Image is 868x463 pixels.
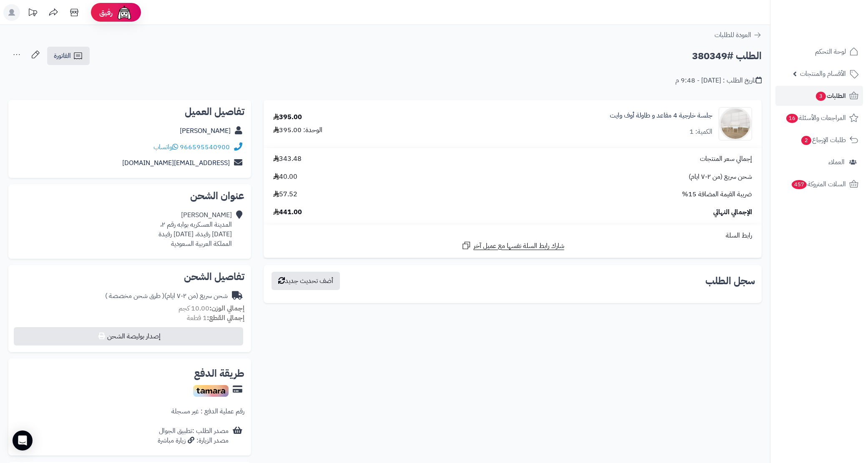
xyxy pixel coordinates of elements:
span: الإجمالي النهائي [713,208,752,217]
div: شحن سريع (من ٢-٧ ايام) [105,291,228,301]
div: [PERSON_NAME] المدينة العسكريه بوابه رقم ٢، [DATE] رفيدة، [DATE] رفيدة المملكة العربية السعودية [159,210,232,248]
span: رفيق [99,8,113,18]
a: المراجعات والأسئلة16 [775,108,863,128]
span: العودة للطلبات [715,30,751,40]
span: 57.52 [273,190,297,199]
small: 1 قطعة [187,313,244,323]
span: 16 [786,114,798,123]
span: شحن سريع (من ٢-٧ ايام) [689,172,752,182]
h2: طريقة الدفع [194,368,244,378]
a: الطلبات3 [775,86,863,106]
span: 343.48 [273,154,302,164]
small: 10.00 كجم [179,303,244,313]
span: 3 [816,92,826,101]
span: 40.00 [273,172,297,182]
span: ( طرق شحن مخصصة ) [105,291,164,301]
div: رقم عملية الدفع : غير مسجلة [171,407,244,416]
span: الطلبات [815,90,846,102]
a: شارك رابط السلة نفسها مع عميل آخر [461,240,564,251]
a: [EMAIL_ADDRESS][DOMAIN_NAME] [122,158,230,168]
span: 2 [801,136,812,145]
h2: الطلب #380349 [692,48,762,65]
button: إصدار بوليصة الشحن [14,327,243,345]
a: طلبات الإرجاع2 [775,130,863,150]
span: طلبات الإرجاع [800,134,846,146]
div: الوحدة: 395.00 [273,125,322,135]
span: لوحة التحكم [815,46,846,58]
a: العملاء [775,152,863,172]
h2: تفاصيل العميل [15,107,244,117]
h3: سجل الطلب [705,276,755,286]
div: مصدر الطلب :تطبيق الجوال [158,426,229,445]
span: السلات المتروكة [791,178,846,190]
a: واتساب [153,142,178,152]
a: [PERSON_NAME] [180,126,231,136]
div: Open Intercom Messenger [13,430,33,450]
span: 457 [792,180,807,190]
a: لوحة التحكم [775,42,863,62]
div: تاريخ الطلب : [DATE] - 9:48 م [675,76,762,85]
img: logo-2.png [811,19,860,37]
span: ضريبة القيمة المضافة 15% [682,190,752,199]
a: تحديثات المنصة [22,4,43,23]
div: مصدر الزيارة: زيارة مباشرة [158,436,229,445]
span: شارك رابط السلة نفسها مع عميل آخر [473,241,564,251]
a: العودة للطلبات [715,30,762,40]
a: 966595540900 [180,142,230,152]
a: الفاتورة [47,47,90,65]
a: السلات المتروكة457 [775,174,863,194]
div: 395.00 [273,113,302,122]
span: إجمالي سعر المنتجات [700,154,752,164]
h2: تفاصيل الشحن [15,272,244,282]
strong: إجمالي الوزن: [209,303,244,313]
strong: إجمالي القطع: [207,313,244,323]
span: 441.00 [273,208,302,217]
img: Tamara [193,385,229,397]
span: الأقسام والمنتجات [800,68,846,80]
div: رابط السلة [267,231,758,240]
span: المراجعات والأسئلة [785,112,846,124]
div: الكمية: 1 [689,127,712,137]
a: جلسة خارجية 4 مقاعد و طاولة أوف وايت [610,111,712,120]
span: الفاتورة [54,51,71,61]
button: أضف تحديث جديد [272,272,340,290]
span: العملاء [828,156,845,168]
img: 1752407111-1-90x90.jpg [719,107,752,140]
h2: عنوان الشحن [15,191,244,201]
img: ai-face.png [116,4,133,21]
